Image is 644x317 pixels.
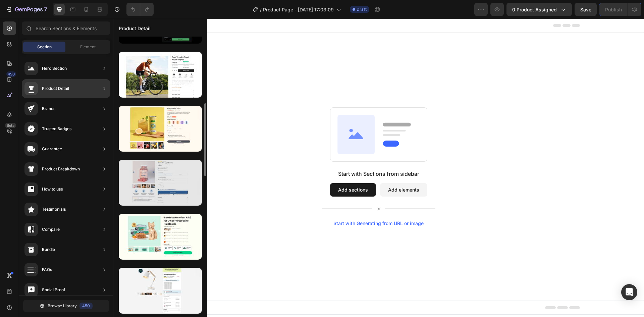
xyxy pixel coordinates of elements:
span: / [260,6,262,13]
div: Guarantee [42,146,62,152]
button: Save [575,3,597,16]
div: Beta [5,123,16,128]
div: 450 [79,303,93,309]
div: FAQs [42,266,52,273]
button: Add elements [267,164,314,178]
div: 450 [6,71,16,77]
div: Brands [42,105,55,112]
span: Product Page - [DATE] 17:03:09 [263,6,334,13]
div: Compare [42,226,60,233]
div: Testimonials [42,206,66,213]
span: Draft [357,6,367,12]
button: 0 product assigned [506,3,572,16]
button: Publish [599,3,628,16]
div: Open Intercom Messenger [621,284,637,300]
div: Trusted Badges [42,125,71,132]
input: Search Sections & Elements [22,21,110,35]
div: Product Detail [42,85,69,92]
div: Start with Sections from sidebar [225,151,306,159]
span: Save [580,7,591,12]
span: Element [80,44,96,50]
span: Browse Library [48,303,77,309]
div: Publish [605,6,622,13]
iframe: Design area [113,19,644,317]
button: 7 [3,3,50,16]
div: Undo/Redo [126,3,154,16]
div: Hero Section [42,65,67,72]
div: Product Breakdown [42,166,80,172]
span: Section [37,44,52,50]
div: Start with Generating from URL or image [220,202,311,207]
button: Add sections [217,164,263,178]
div: How to use [42,186,63,193]
span: 0 product assigned [512,6,557,13]
p: 7 [44,5,47,13]
div: Bundle [42,246,55,253]
div: Social Proof [42,286,65,293]
button: Browse Library450 [23,300,109,312]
